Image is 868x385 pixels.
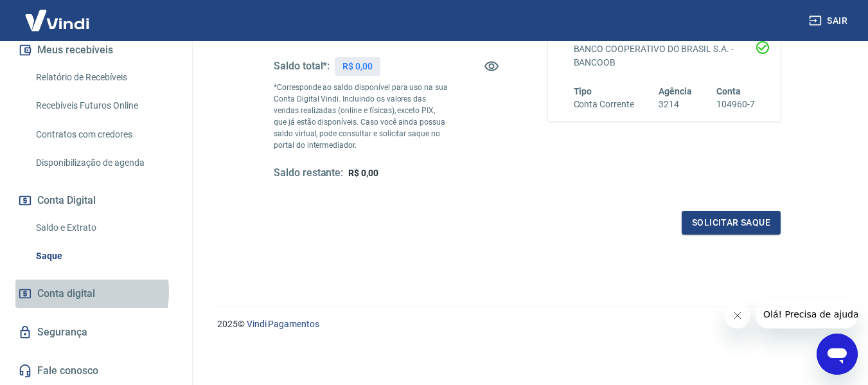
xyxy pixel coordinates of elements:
h6: 3214 [659,98,692,111]
span: Conta digital [37,285,95,303]
h6: BANCO COOPERATIVO DO BRASIL S.A. - BANCOOB [574,42,756,69]
a: Fale conosco [15,357,177,385]
p: 2025 © [217,318,837,331]
iframe: Mensagem da empresa [756,300,858,328]
button: Meus recebíveis [15,36,177,64]
span: R$ 0,00 [348,168,378,178]
a: Recebíveis Futuros Online [31,93,177,119]
span: Conta [716,86,741,96]
a: Conta digital [15,280,177,308]
h5: Saldo restante: [274,166,343,180]
p: R$ 0,00 [342,60,373,73]
h6: Conta Corrente [574,98,634,111]
a: Relatório de Recebíveis [31,64,177,91]
img: Vindi [15,1,99,40]
h6: 104960-7 [716,98,755,111]
a: Contratos com credores [31,121,177,148]
button: Sair [806,9,853,33]
button: Conta Digital [15,186,177,215]
h5: Saldo total*: [274,60,330,73]
a: Disponibilização de agenda [31,150,177,176]
p: *Corresponde ao saldo disponível para uso na sua Conta Digital Vindi. Incluindo os valores das ve... [274,82,448,151]
button: Solicitar saque [682,211,781,235]
a: Segurança [15,318,177,346]
iframe: Botão para abrir a janela de mensagens [817,334,858,375]
a: Saldo e Extrato [31,215,177,241]
span: Olá! Precisa de ajuda? [8,9,108,19]
a: Saque [31,243,177,269]
iframe: Fechar mensagem [725,303,750,328]
span: Tipo [574,86,592,96]
span: Agência [659,86,692,96]
a: Vindi Pagamentos [247,319,319,329]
